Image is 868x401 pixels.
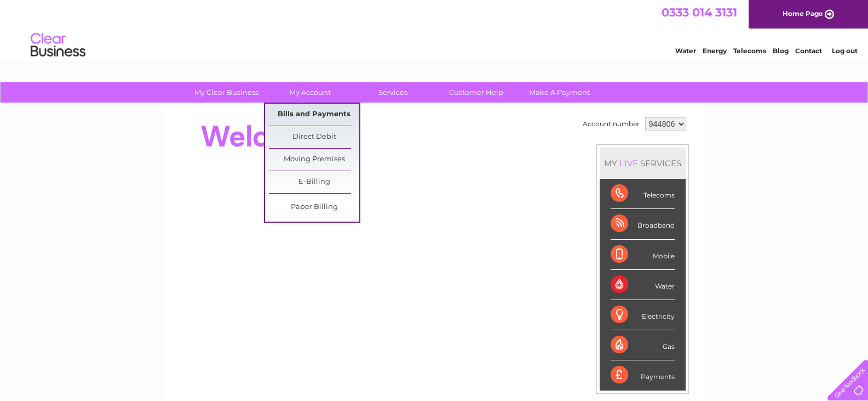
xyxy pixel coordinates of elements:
[611,360,675,390] div: Payments
[269,104,359,126] a: Bills and Payments
[675,47,696,55] a: Water
[431,82,521,103] a: Customer Help
[269,149,359,171] a: Moving Premises
[733,47,766,55] a: Telecoms
[30,29,86,62] img: logo.png
[703,47,727,55] a: Energy
[832,47,858,55] a: Log out
[617,158,640,168] div: LIVE
[269,126,359,148] a: Direct Debit
[662,5,737,19] a: 0333 014 3131
[265,82,355,103] a: My Account
[611,209,675,239] div: Broadband
[580,115,642,133] td: Account number
[600,148,686,179] div: MY SERVICES
[773,47,789,55] a: Blog
[611,270,675,300] div: Water
[611,330,675,360] div: Gas
[176,6,693,53] div: Clear Business is a trading name of Verastar Limited (registered in [GEOGRAPHIC_DATA] No. 3667643...
[611,300,675,330] div: Electricity
[795,47,822,55] a: Contact
[514,82,605,103] a: Make A Payment
[348,82,438,103] a: Services
[181,82,272,103] a: My Clear Business
[611,179,675,209] div: Telecoms
[611,240,675,270] div: Mobile
[269,171,359,193] a: E-Billing
[269,196,359,218] a: Paper Billing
